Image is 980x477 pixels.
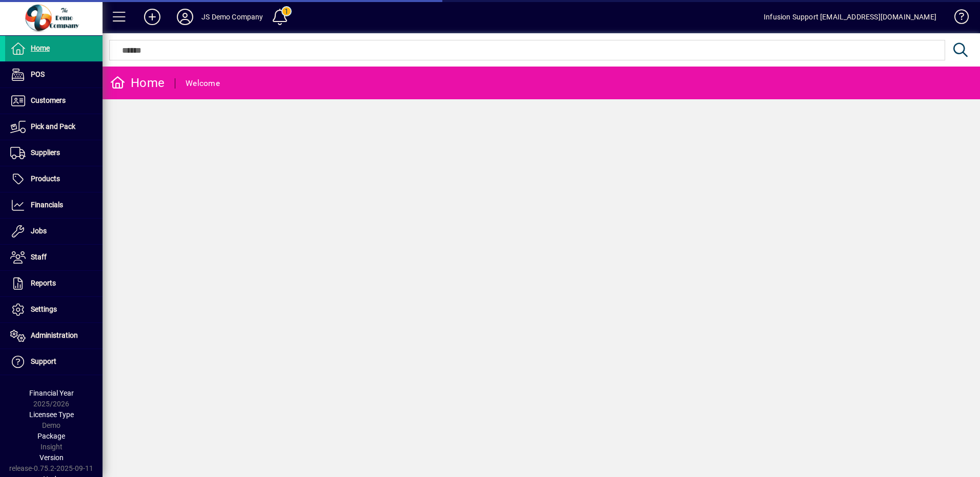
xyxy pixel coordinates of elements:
a: Jobs [5,219,103,244]
button: Add [136,8,169,26]
span: Staff [31,253,47,261]
span: Package [37,432,65,440]
span: Settings [31,305,57,313]
span: Financial Year [29,389,74,397]
span: Customers [31,96,66,104]
span: Products [31,175,60,183]
a: Settings [5,297,103,322]
a: Financials [5,192,103,218]
span: Suppliers [31,148,60,157]
span: Jobs [31,227,47,235]
span: Home [31,44,50,52]
span: Licensee Type [29,410,74,419]
a: Customers [5,88,103,114]
div: Home [110,75,165,91]
span: Version [39,453,64,462]
a: Reports [5,271,103,296]
span: Pick and Pack [31,122,75,131]
span: POS [31,70,45,78]
span: Support [31,357,56,365]
a: Products [5,166,103,192]
div: Infusion Support [EMAIL_ADDRESS][DOMAIN_NAME] [764,9,936,25]
span: Administration [31,331,78,339]
a: Suppliers [5,140,103,166]
span: Reports [31,279,56,287]
div: JS Demo Company [201,9,263,25]
a: Administration [5,323,103,349]
a: Support [5,349,103,375]
span: Financials [31,201,63,209]
a: POS [5,62,103,88]
a: Pick and Pack [5,114,103,140]
div: Welcome [186,75,220,92]
a: Knowledge Base [947,2,967,35]
a: Staff [5,245,103,270]
button: Profile [169,8,201,26]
